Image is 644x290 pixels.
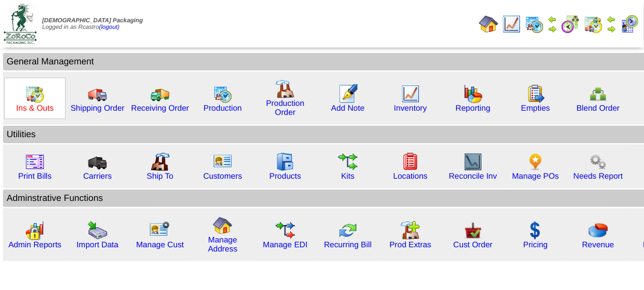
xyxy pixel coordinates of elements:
[525,14,544,34] img: calendarprod.gif
[331,103,365,113] a: Add Note
[456,103,491,113] a: Reporting
[463,84,483,103] img: graph.gif
[136,240,184,249] a: Manage Cust
[25,84,45,103] img: calendarinout.gif
[389,240,432,249] a: Prod Extras
[584,14,603,34] img: calendarinout.gif
[607,24,616,34] img: arrowright.gif
[203,103,242,113] a: Production
[213,216,232,235] img: home.gif
[208,235,238,253] a: Manage Address
[88,84,107,103] img: truck.gif
[449,171,497,180] a: Reconcile Inv
[131,103,189,113] a: Receiving Order
[213,152,232,171] img: customers.gif
[147,171,173,180] a: Ship To
[589,84,608,103] img: network.png
[8,240,61,249] a: Admin Reports
[463,152,483,171] img: line_graph2.gif
[338,221,358,240] img: reconcile.gif
[479,14,498,34] img: home.gif
[149,221,172,240] img: managecust.png
[150,84,170,103] img: truck2.gif
[620,14,639,34] img: calendarcustomer.gif
[453,240,492,249] a: Cust Order
[18,171,52,180] a: Print Bills
[561,14,580,34] img: calendarblend.gif
[88,152,107,171] img: truck3.gif
[526,152,545,171] img: po.png
[401,84,420,103] img: line_graph.gif
[270,171,302,180] a: Products
[266,99,305,117] a: Production Order
[589,152,608,171] img: workflow.png
[341,171,355,180] a: Kits
[393,171,427,180] a: Locations
[150,152,170,171] img: factory2.gif
[582,240,614,249] a: Revenue
[607,14,616,24] img: arrowleft.gif
[213,84,232,103] img: calendarprod.gif
[4,4,37,44] img: zoroco-logo-small.webp
[463,221,483,240] img: cust_order.png
[70,103,125,113] a: Shipping Order
[401,152,420,171] img: locations.gif
[574,171,623,180] a: Needs Report
[324,240,371,249] a: Recurring Bill
[502,14,521,34] img: line_graph.gif
[25,221,45,240] img: graph2.png
[338,152,358,171] img: workflow.gif
[338,84,358,103] img: orders.gif
[548,14,557,24] img: arrowleft.gif
[401,221,420,240] img: prodextras.gif
[42,17,143,31] span: Logged in as Rcastro
[42,17,143,24] span: [DEMOGRAPHIC_DATA] Packaging
[589,221,608,240] img: pie_chart.png
[99,24,120,31] a: (logout)
[526,84,545,103] img: workorder.gif
[526,221,545,240] img: dollar.gif
[276,152,295,171] img: cabinet.gif
[16,103,54,113] a: Ins & Outs
[25,152,45,171] img: invoice2.gif
[76,240,119,249] a: Import Data
[524,240,548,249] a: Pricing
[276,79,295,99] img: factory.gif
[521,103,550,113] a: Empties
[83,171,111,180] a: Carriers
[512,171,559,180] a: Manage POs
[263,240,308,249] a: Manage EDI
[203,171,242,180] a: Customers
[394,103,427,113] a: Inventory
[276,221,295,240] img: edi.gif
[88,221,107,240] img: import.gif
[577,103,620,113] a: Blend Order
[548,24,557,34] img: arrowright.gif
